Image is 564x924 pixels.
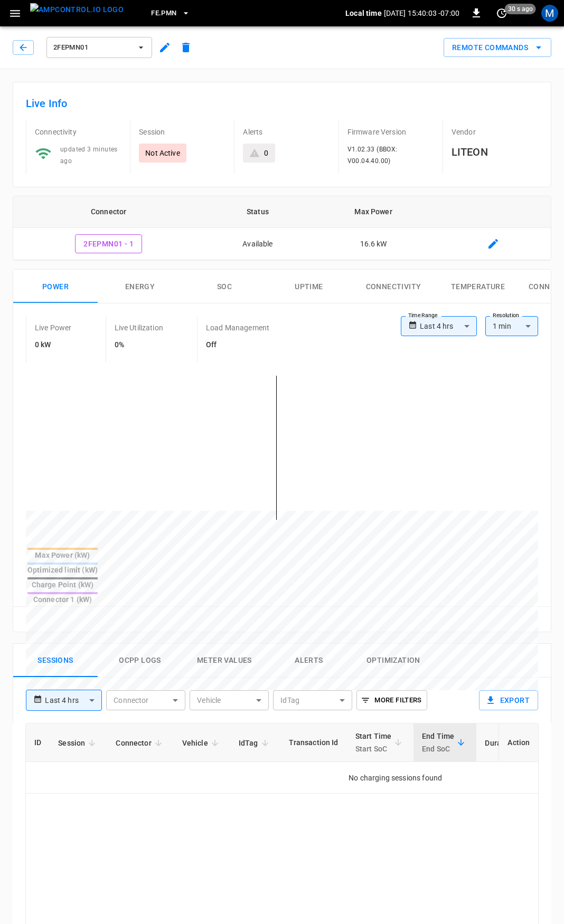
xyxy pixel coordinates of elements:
[98,644,182,678] button: Ocpp logs
[351,270,436,303] button: Connectivity
[115,339,163,351] h6: 0%
[493,5,510,22] button: set refresh interval
[541,5,558,22] div: profile-icon
[60,146,118,165] span: updated 3 minutes ago
[422,730,454,755] div: End Time
[26,95,538,112] h6: Live Info
[75,234,142,254] button: 2FEPMN01 - 1
[13,196,551,261] table: connector table
[356,690,427,710] button: More Filters
[13,270,98,303] button: Power
[351,644,436,678] button: Optimization
[420,316,477,336] div: Last 4 hrs
[35,322,72,333] p: Live Power
[444,38,551,58] button: Remote Commands
[436,270,520,303] button: Temperature
[182,270,267,303] button: SOC
[13,196,204,228] th: Connector
[355,730,392,755] div: Start Time
[204,196,311,228] th: Status
[53,42,131,54] span: 2FEPMN01
[139,127,225,137] p: Session
[116,737,165,749] span: Connector
[422,730,468,755] span: End TimeEnd SoC
[264,148,268,158] div: 0
[45,690,102,710] div: Last 4 hrs
[147,3,194,24] button: FE.PMN
[204,228,311,261] td: Available
[479,690,538,710] button: Export
[115,322,163,333] p: Live Utilization
[499,723,538,762] th: Action
[355,730,406,755] span: Start TimeStart SoC
[444,38,551,58] div: remote commands options
[355,742,392,755] p: Start SoC
[347,146,398,165] span: V1.02.33 (BBOX: V00.04.40.00)
[182,644,267,678] button: Meter Values
[13,644,98,678] button: Sessions
[312,196,436,228] th: Max Power
[243,127,330,137] p: Alerts
[35,127,121,137] p: Connectivity
[267,270,351,303] button: Uptime
[384,8,459,18] p: [DATE] 15:40:03 -07:00
[485,737,528,749] span: Duration
[280,723,347,762] th: Transaction Id
[493,311,519,320] label: Resolution
[422,742,454,755] p: End SoC
[312,228,436,261] td: 16.6 kW
[267,644,351,678] button: Alerts
[26,723,50,762] th: ID
[98,270,182,303] button: Energy
[206,322,269,333] p: Load Management
[408,311,438,320] label: Time Range
[151,7,176,20] span: FE.PMN
[46,37,152,58] button: 2FEPMN01
[30,3,124,16] img: ampcontrol.io logo
[239,737,272,749] span: IdTag
[206,339,269,351] h6: Off
[35,339,72,351] h6: 0 kW
[452,144,538,160] h6: LITEON
[182,737,222,749] span: Vehicle
[145,148,180,158] p: Not Active
[452,127,538,137] p: Vendor
[345,8,382,18] p: Local time
[58,737,99,749] span: Session
[505,4,536,14] span: 30 s ago
[485,316,538,336] div: 1 min
[347,127,434,137] p: Firmware Version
